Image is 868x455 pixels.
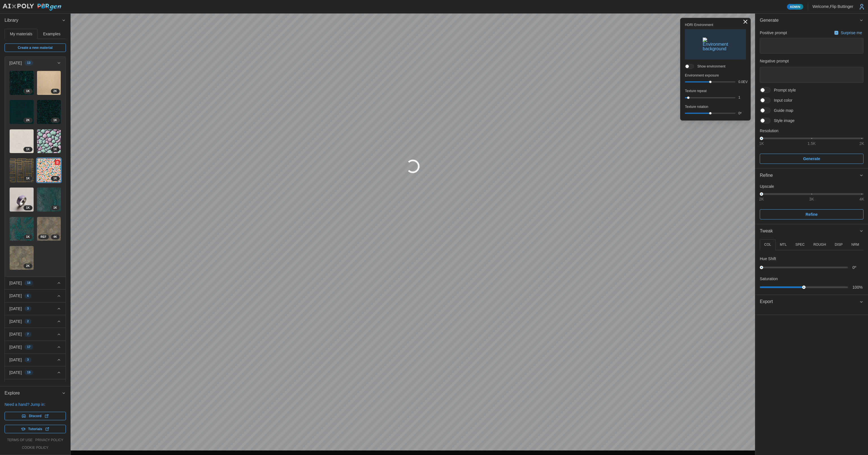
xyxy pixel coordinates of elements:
[5,341,66,353] button: [DATE]17
[5,277,66,289] button: [DATE]18
[28,425,42,433] span: Tutorials
[685,29,746,60] button: Environment background
[5,386,62,400] span: Explore
[760,276,778,282] p: Saturation
[27,345,31,349] span: 17
[5,354,66,366] button: [DATE]3
[9,293,22,299] p: [DATE]
[9,217,34,241] a: f1YrHXxZimfxyjoOVTla1K
[760,169,859,182] span: Refine
[9,344,22,350] p: [DATE]
[771,118,795,123] span: Style image
[26,118,30,123] span: 2 K
[9,357,22,363] p: [DATE]
[27,358,29,362] span: 3
[5,43,66,52] a: Create a new material
[27,332,29,337] span: 7
[5,328,66,340] button: [DATE]7
[37,100,61,124] a: xHrr3xAQ1yP4FBD2XQ7Q1K
[760,14,859,27] span: Generate
[771,87,796,93] span: Prompt style
[9,370,22,375] p: [DATE]
[835,242,843,247] p: DISP
[833,29,863,37] button: Surprise me
[10,100,34,124] img: XxGwDaq96GgjziTSuJI5
[10,188,34,212] img: P86Bu5bhhrJ4foUZg8Ke
[5,289,66,302] button: [DATE]6
[10,32,32,36] span: My materials
[2,3,62,11] img: AIxPoly PBRgen
[5,302,66,315] button: [DATE]3
[10,217,34,241] img: f1YrHXxZimfxyjoOVTla
[37,71,61,95] a: Laupc6nRqUsJB4xp5dhA2K
[9,60,22,66] p: [DATE]
[760,209,863,219] button: Refine
[764,242,771,247] p: COL
[27,294,29,298] span: 6
[755,182,868,224] div: Refine
[9,280,22,286] p: [DATE]
[703,38,728,51] img: Environment background
[5,412,66,420] a: Discord
[760,256,776,262] p: Hue Shift
[851,242,859,247] p: NRM
[795,242,805,247] p: SPEC
[5,57,66,69] button: [DATE]13
[37,129,61,153] img: usPgnOwumH4Yjgsm2Zwh
[26,176,30,181] span: 1 K
[694,64,725,69] span: Show environment
[813,242,826,247] p: ROUGH
[18,44,53,52] span: Create a new material
[22,445,48,450] a: cookie policy
[37,158,61,182] img: Nt1gAjyoTlngOyAVHEJN
[741,18,749,26] button: Toggle viewport controls
[41,235,47,239] span: REF
[9,71,34,95] a: 80Re3GYleAycoBZFEvoS1K
[841,30,863,36] p: Surprise me
[9,100,34,124] a: XxGwDaq96GgjziTSuJI52K
[43,32,60,36] span: Examples
[53,147,57,152] span: 1 K
[37,100,61,124] img: xHrr3xAQ1yP4FBD2XQ7Q
[738,95,746,100] p: 1
[26,235,30,239] span: 1 K
[755,27,868,168] div: Generate
[685,23,746,27] p: HDRI Environment
[26,89,30,93] span: 1 K
[760,154,863,164] button: Generate
[813,4,853,9] p: Welcome, Flip Buttinger
[755,14,868,27] button: Generate
[37,129,61,154] a: usPgnOwumH4Yjgsm2Zwh1K
[9,129,34,154] a: S00jdtjUUokLc2lUIKp01K
[738,80,746,84] p: 0.0 EV
[803,154,820,164] span: Generate
[5,402,66,407] p: Need a hand? Jump in:
[10,71,34,95] img: 80Re3GYleAycoBZFEvoS
[738,111,746,116] p: 0 º
[29,412,42,420] span: Discord
[37,217,61,241] img: Tq2lT0uRhZh9POtDwsGq
[760,128,863,134] p: Resolution
[760,184,863,189] p: Upscale
[27,61,31,65] span: 13
[53,89,57,93] span: 2 K
[760,30,787,36] p: Positive prompt
[27,281,31,285] span: 18
[9,187,34,212] a: P86Bu5bhhrJ4foUZg8Ke1K
[755,238,868,295] div: Tweak
[10,246,34,270] img: VgH2TDGGn2njUIpsEMqe
[37,188,61,212] img: uz9pWqNK6mfJauIpjRRR
[26,264,30,268] span: 2 K
[10,129,34,153] img: S00jdtjUUokLc2lUIKp0
[53,206,57,210] span: 1 K
[760,224,859,238] span: Tweak
[26,206,30,210] span: 1 K
[53,176,57,181] span: 1 K
[9,331,22,337] p: [DATE]
[37,217,61,241] a: Tq2lT0uRhZh9POtDwsGq4KREF
[755,295,868,309] button: Export
[9,158,34,183] a: 4acRyDaBs9SK5edstY8P1K
[5,425,66,433] a: Tutorials
[790,4,800,9] span: Admin
[9,306,22,312] p: [DATE]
